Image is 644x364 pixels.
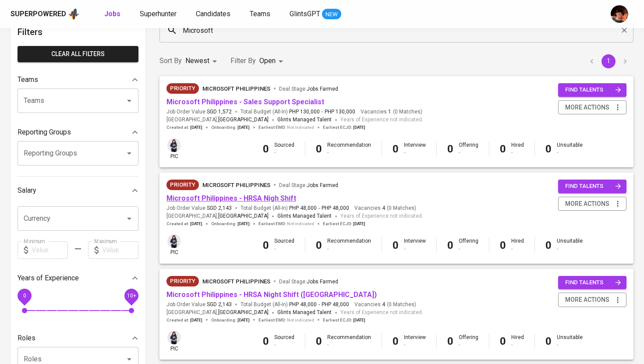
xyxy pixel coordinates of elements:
[323,221,365,227] span: Earliest ECJD :
[387,108,391,116] span: 1
[190,221,202,227] span: [DATE]
[322,301,349,308] span: PHP 48,000
[166,317,202,323] span: Created at :
[511,341,524,349] div: -
[545,143,552,155] b: 0
[511,334,524,349] div: Hired
[166,301,232,308] span: Job Order Value
[211,221,250,227] span: Onboarding :
[196,9,232,20] a: Candidates
[166,276,199,286] div: New Job received from Demand Team
[354,301,416,308] span: Vacancies ( 0 Matches )
[511,237,524,252] div: Hired
[307,279,338,285] span: Jobs Farmed
[316,335,322,347] b: 0
[602,54,616,68] button: page 1
[404,334,426,349] div: Interview
[190,317,202,323] span: [DATE]
[327,141,371,156] div: Recommendation
[511,141,524,156] div: Hired
[557,141,583,156] div: Unsuitable
[259,57,276,65] span: Open
[123,147,135,159] button: Open
[18,269,138,287] div: Years of Experience
[167,138,181,152] img: monata@glints.com
[279,86,338,92] span: Deal Stage :
[404,341,426,349] div: -
[218,116,269,124] span: [GEOGRAPHIC_DATA]
[237,317,250,323] span: [DATE]
[404,149,426,156] div: -
[241,301,349,308] span: Total Budget (All-In)
[354,205,416,212] span: Vacancies ( 0 Matches )
[565,198,609,209] span: more actions
[123,95,135,107] button: Open
[18,329,138,347] div: Roles
[207,108,232,116] span: SGD 1,572
[557,237,583,252] div: Unsuitable
[558,293,626,307] button: more actions
[459,149,478,156] div: -
[393,143,399,155] b: 0
[340,308,423,317] span: Years of Experience not indicated.
[68,7,80,21] img: app logo
[325,108,355,116] span: PHP 130,000
[404,141,426,156] div: Interview
[447,335,453,347] b: 0
[316,143,322,155] b: 0
[565,102,609,113] span: more actions
[263,143,269,155] b: 0
[167,331,181,344] img: monata@glints.com
[159,56,182,66] p: Sort By
[166,84,199,93] span: Priority
[307,86,338,92] span: Jobs Farmed
[289,205,317,212] span: PHP 48,000
[340,116,423,124] span: Years of Experience not indicated.
[237,124,250,131] span: [DATE]
[290,10,320,18] span: GlintsGPT
[11,7,80,21] a: Superpoweredapp logo
[190,124,202,131] span: [DATE]
[557,149,583,156] div: -
[558,83,626,97] button: find talents
[318,301,320,308] span: -
[258,317,314,323] span: Earliest EMD :
[167,234,181,248] img: monata@glints.com
[166,116,269,124] span: [GEOGRAPHIC_DATA] ,
[140,10,177,18] span: Superhunter
[277,309,332,315] span: Glints Managed Talent
[511,245,524,253] div: -
[404,237,426,252] div: Interview
[340,212,423,221] span: Years of Experience not indicated.
[230,56,256,66] p: Filter By
[327,341,371,349] div: -
[218,308,269,317] span: [GEOGRAPHIC_DATA]
[611,5,628,23] img: diemas@glints.com
[18,46,138,62] button: Clear All filters
[104,10,120,18] b: Jobs
[166,277,199,286] span: Priority
[393,335,399,347] b: 0
[263,239,269,251] b: 0
[274,237,294,252] div: Sourced
[166,83,199,94] div: New Job received from Demand Team
[545,239,552,251] b: 0
[557,341,583,349] div: -
[166,180,199,190] div: New Job received from Demand Team
[323,124,365,131] span: Earliest ECJD :
[18,333,35,343] p: Roles
[18,25,138,39] h6: Filters
[274,141,294,156] div: Sourced
[565,278,621,288] span: find talents
[318,205,320,212] span: -
[259,53,286,69] div: Open
[274,245,294,253] div: -
[322,108,323,116] span: -
[166,212,269,221] span: [GEOGRAPHIC_DATA] ,
[18,273,79,283] p: Years of Experience
[545,335,552,347] b: 0
[289,301,317,308] span: PHP 48,000
[381,205,385,212] span: 4
[327,149,371,156] div: -
[500,143,506,155] b: 0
